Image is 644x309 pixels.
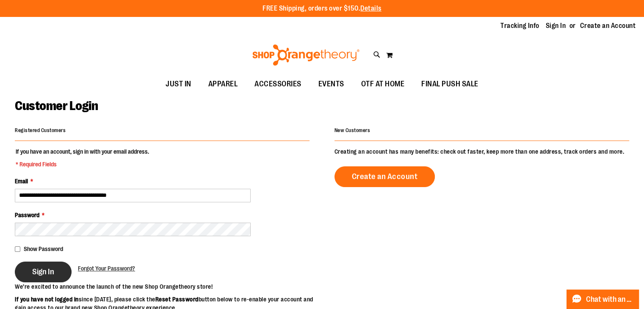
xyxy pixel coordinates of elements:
[15,262,72,282] button: Sign In
[353,74,413,94] a: OTF AT HOME
[24,246,63,252] span: Show Password
[15,99,98,113] span: Customer Login
[166,74,191,94] span: JUST IN
[567,290,639,309] button: Chat with an Expert
[251,44,361,66] img: Shop Orangetheory
[200,74,246,94] a: APPAREL
[413,74,487,94] a: FINAL PUSH SALE
[246,74,310,94] a: ACCESSORIES
[334,166,435,187] a: Create an Account
[16,160,149,168] span: * Required Fields
[254,74,301,94] span: ACCESSORIES
[318,74,344,94] span: EVENTS
[360,5,381,12] a: Details
[208,74,238,94] span: APPAREL
[78,265,135,272] span: Forgot Your Password?
[15,178,28,185] span: Email
[334,127,370,133] strong: New Customers
[334,147,629,156] p: Creating an account has many benefits: check out faster, keep more than one address, track orders...
[157,74,200,94] a: JUST IN
[352,172,418,181] span: Create an Account
[15,282,322,291] p: We’re excited to announce the launch of the new Shop Orangetheory store!
[15,127,66,133] strong: Registered Customers
[15,212,39,218] span: Password
[546,21,566,30] a: Sign In
[580,21,636,30] a: Create an Account
[361,74,405,94] span: OTF AT HOME
[500,21,539,30] a: Tracking Info
[421,74,478,94] span: FINAL PUSH SALE
[310,74,353,94] a: EVENTS
[586,295,634,303] span: Chat with an Expert
[15,296,79,303] strong: If you have not logged in
[78,264,135,273] a: Forgot Your Password?
[15,147,150,168] legend: If you have an account, sign in with your email address.
[155,296,199,303] strong: Reset Password
[32,267,54,276] span: Sign In
[263,4,381,14] p: FREE Shipping, orders over $150.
